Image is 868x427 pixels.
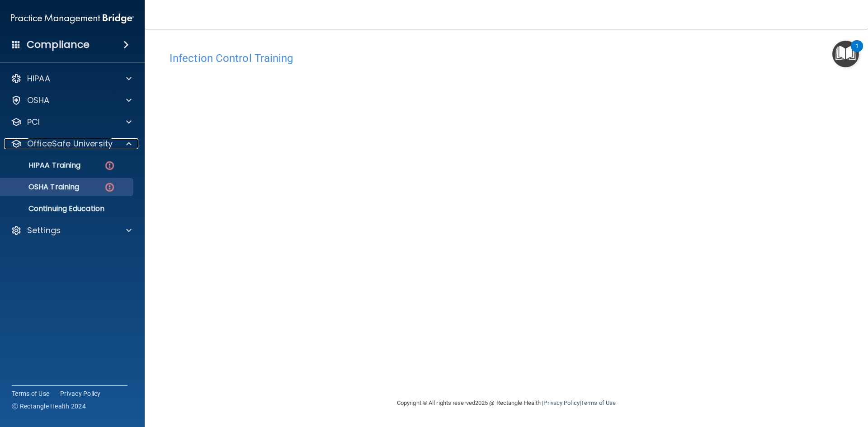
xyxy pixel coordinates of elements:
a: Terms of Use [581,399,616,406]
p: PCI [27,117,40,127]
img: danger-circle.6113f641.png [104,182,115,193]
a: PCI [11,117,132,127]
div: Copyright © All rights reserved 2025 @ Rectangle Health | | [341,389,671,418]
p: HIPAA Training [6,161,80,170]
iframe: infection-control-training [170,69,622,347]
a: Privacy Policy [543,399,579,406]
h4: Infection Control Training [170,52,843,64]
p: Continuing Education [6,204,129,213]
img: PMB logo [11,9,134,28]
p: OSHA Training [6,183,79,192]
h4: Compliance [27,38,90,51]
p: OSHA [27,95,50,106]
div: 1 [855,46,859,58]
a: Terms of Use [12,389,49,398]
a: Privacy Policy [60,389,101,398]
p: Settings [27,225,61,236]
p: HIPAA [27,73,50,84]
a: OSHA [11,95,132,106]
span: Ⓒ Rectangle Health 2024 [12,402,86,411]
a: Settings [11,225,132,236]
button: Open Resource Center, 1 new notification [832,41,859,67]
iframe: Drift Widget Chat Controller [712,363,857,399]
a: OfficeSafe University [11,138,132,149]
a: HIPAA [11,73,132,84]
p: OfficeSafe University [27,138,113,149]
img: danger-circle.6113f641.png [104,160,115,171]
